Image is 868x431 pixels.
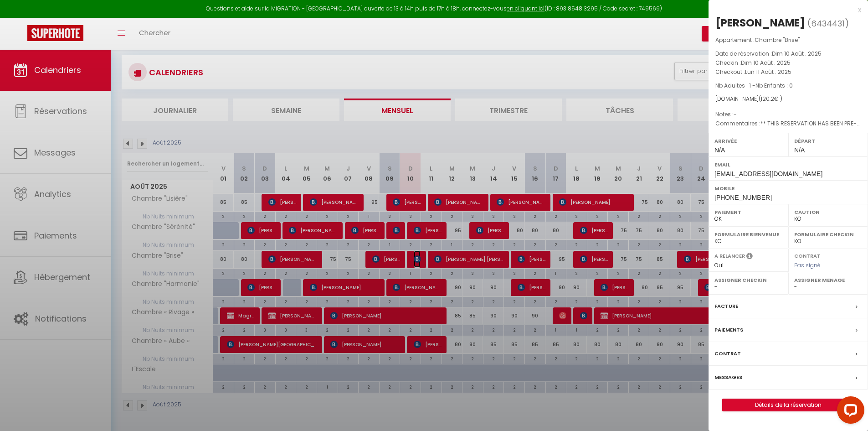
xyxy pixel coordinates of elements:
[715,110,861,119] p: Notes :
[715,119,861,128] p: Commentaires :
[715,68,861,77] p: Checkout :
[714,146,725,154] span: N/A
[715,95,861,104] div: [DOMAIN_NAME]
[714,208,782,217] label: Paiement
[755,36,800,44] span: Chambre "Brise"
[811,18,845,29] span: 6434431
[714,184,862,193] label: Mobile
[714,301,738,311] label: Facture
[794,146,805,154] span: N/A
[714,325,743,335] label: Paiements
[794,208,862,217] label: Caution
[709,5,861,16] div: x
[746,252,753,262] i: Sélectionner OUI si vous souhaiter envoyer les séquences de messages post-checkout
[722,399,854,411] button: Détails de la réservation
[714,230,782,239] label: Formulaire Bienvenue
[715,82,793,89] span: Nb Adultes : 1 -
[794,230,862,239] label: Formulaire Checkin
[723,399,854,411] a: Détails de la réservation
[714,252,745,260] label: A relancer
[715,16,805,30] div: [PERSON_NAME]
[714,373,742,382] label: Messages
[794,252,821,258] label: Contrat
[807,17,849,30] span: ( )
[734,110,737,118] span: -
[794,136,862,145] label: Départ
[714,275,782,285] label: Assigner Checkin
[755,82,793,89] span: Nb Enfants : 0
[715,58,861,68] p: Checkin :
[759,95,782,103] span: ( € )
[745,68,791,76] span: Lun 11 Août . 2025
[714,160,862,169] label: Email
[715,36,861,45] p: Appartement :
[794,261,821,269] span: Pas signé
[741,59,791,67] span: Dim 10 Août . 2025
[830,393,868,431] iframe: LiveChat chat widget
[714,194,772,201] span: [PHONE_NUMBER]
[761,95,774,103] span: 120.2
[714,170,822,177] span: [EMAIL_ADDRESS][DOMAIN_NAME]
[714,349,741,358] label: Contrat
[714,136,782,145] label: Arrivée
[772,50,822,57] span: Dim 10 Août . 2025
[794,275,862,285] label: Assigner Menage
[715,49,861,58] p: Date de réservation :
